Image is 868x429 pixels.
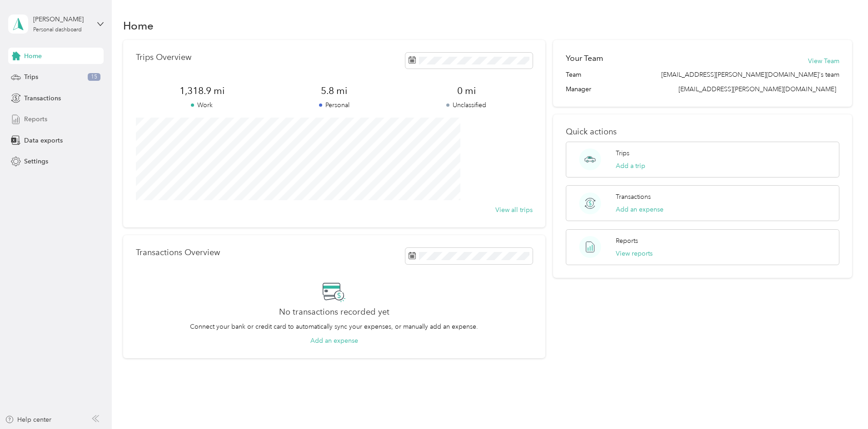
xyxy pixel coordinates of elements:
[136,84,268,97] span: 1,318.9 mi
[24,94,61,103] span: Transactions
[616,192,651,202] p: Transactions
[817,378,868,429] iframe: Everlance-gr Chat Button Frame
[5,415,51,424] button: Help center
[279,307,389,317] h2: No transactions recorded yet
[495,205,533,215] button: View all trips
[88,73,100,81] span: 15
[678,85,836,93] span: [EMAIL_ADDRESS][PERSON_NAME][DOMAIN_NAME]
[24,114,47,124] span: Reports
[24,51,42,61] span: Home
[616,148,629,158] p: Trips
[190,322,478,331] p: Connect your bank or credit card to automatically sync your expenses, or manually add an expense.
[24,136,63,145] span: Data exports
[123,21,154,30] h1: Home
[33,15,90,24] div: [PERSON_NAME]
[136,100,268,110] p: Work
[24,72,38,82] span: Trips
[400,84,533,97] span: 0 mi
[616,249,653,258] button: View reports
[808,56,839,66] button: View Team
[136,53,191,62] p: Trips Overview
[24,157,48,166] span: Settings
[566,84,591,94] span: Manager
[616,236,638,246] p: Reports
[566,127,839,137] p: Quick actions
[268,100,400,110] p: Personal
[33,27,82,33] div: Personal dashboard
[616,161,645,171] button: Add a trip
[400,100,533,110] p: Unclassified
[136,248,220,257] p: Transactions Overview
[566,53,603,64] h2: Your Team
[310,336,358,345] button: Add an expense
[616,205,663,214] button: Add an expense
[566,70,581,79] span: Team
[268,84,400,97] span: 5.8 mi
[661,70,839,79] span: [EMAIL_ADDRESS][PERSON_NAME][DOMAIN_NAME]'s team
